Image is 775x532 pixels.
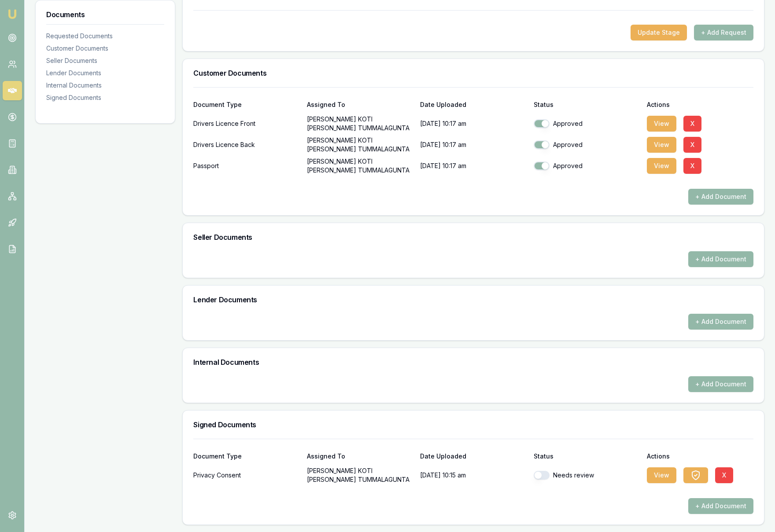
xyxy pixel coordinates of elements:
div: Document Type [193,453,300,459]
div: Internal Documents [46,81,164,90]
div: Assigned To [307,102,413,108]
div: Drivers Licence Front [193,115,300,132]
div: Date Uploaded [420,453,527,459]
button: + Add Document [688,189,753,205]
p: [DATE] 10:17 am [420,157,527,175]
p: [PERSON_NAME] KOTI [PERSON_NAME] TUMMALAGUNTA [307,115,413,132]
div: Drivers Licence Back [193,136,300,154]
div: Lender Documents [46,69,164,77]
div: Approved [534,140,640,149]
button: View [647,116,676,132]
div: Status [534,102,640,108]
div: Document Type [193,102,300,108]
div: Approved [534,161,640,170]
div: Actions [647,102,753,108]
h3: Signed Documents [193,421,753,428]
button: Update Stage [631,25,687,40]
div: Seller Documents [46,56,164,65]
button: + Add Document [688,251,753,267]
p: [DATE] 10:15 am [420,466,527,484]
p: [PERSON_NAME] KOTI [PERSON_NAME] TUMMALAGUNTA [307,157,413,175]
button: X [683,158,701,174]
button: X [715,467,733,483]
button: + Add Document [688,376,753,392]
h3: Customer Documents [193,70,753,77]
button: + Add Document [688,314,753,330]
button: X [683,137,701,153]
button: + Add Request [694,25,753,40]
h3: Lender Documents [193,296,753,303]
div: Customer Documents [46,44,164,53]
p: [PERSON_NAME] KOTI [PERSON_NAME] TUMMALAGUNTA [307,466,413,484]
div: Needs review [534,471,640,480]
img: emu-icon-u.png [7,9,18,19]
h3: Documents [46,11,164,18]
h3: Internal Documents [193,359,753,366]
h3: Seller Documents [193,234,753,241]
div: Requested Documents [46,32,164,40]
button: + Add Document [688,498,753,514]
div: Approved [534,119,640,128]
div: Passport [193,157,300,175]
div: Actions [647,453,753,459]
div: Signed Documents [46,93,164,102]
button: View [647,467,676,483]
button: View [647,158,676,174]
div: Assigned To [307,453,413,459]
button: X [683,116,701,132]
p: [DATE] 10:17 am [420,115,527,132]
button: View [647,137,676,153]
div: Date Uploaded [420,102,527,108]
div: Privacy Consent [193,466,300,484]
p: [DATE] 10:17 am [420,136,527,154]
p: [PERSON_NAME] KOTI [PERSON_NAME] TUMMALAGUNTA [307,136,413,154]
div: Status [534,453,640,459]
